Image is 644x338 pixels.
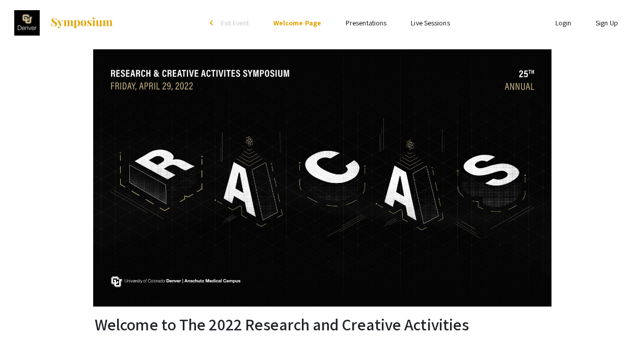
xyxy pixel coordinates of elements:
[273,18,321,27] a: Welcome Page
[221,18,249,27] span: Exit Event
[555,18,571,27] a: Login
[8,292,43,330] iframe: Chat
[210,20,216,26] div: arrow_back_ios
[14,10,114,36] a: The 2022 Research and Creative Activities Symposium (RaCAS)
[596,18,618,27] a: Sign Up
[50,17,114,29] img: Symposium by ForagerOne
[346,18,386,27] a: Presentations
[411,18,450,27] a: Live Sessions
[93,49,551,306] img: The 2022 Research and Creative Activities Symposium (RaCAS)
[14,10,40,36] img: The 2022 Research and Creative Activities Symposium (RaCAS)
